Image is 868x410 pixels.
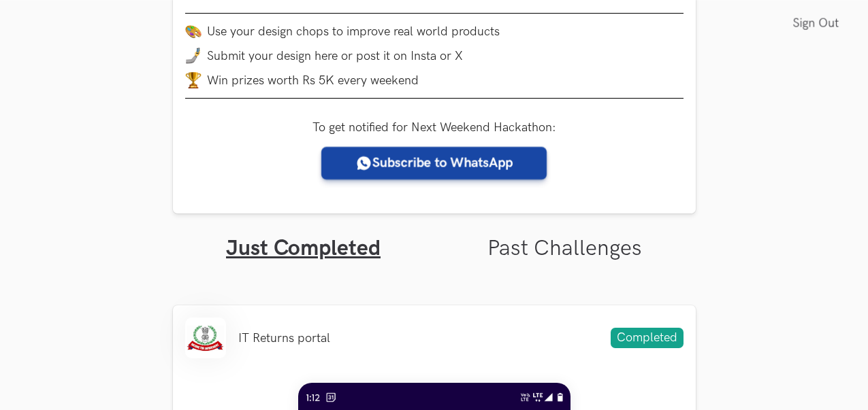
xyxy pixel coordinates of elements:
span: Submit your design here or post it on Insta or X [207,49,463,63]
a: Just Completed [226,235,381,262]
a: Sign Out [792,8,846,39]
li: Use your design chops to improve real world products [185,23,684,39]
li: IT Returns portal [238,331,330,345]
span: Completed [611,328,684,348]
ul: Tabs Interface [173,213,696,262]
label: To get notified for Next Weekend Hackathon: [312,120,556,135]
img: mobile-in-hand.png [185,48,202,64]
li: Win prizes worth Rs 5K every weekend [185,72,684,88]
img: palette.png [185,23,202,39]
a: Past Challenges [487,235,642,262]
img: trophy.png [185,72,202,88]
a: Subscribe to WhatsApp [321,147,547,180]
